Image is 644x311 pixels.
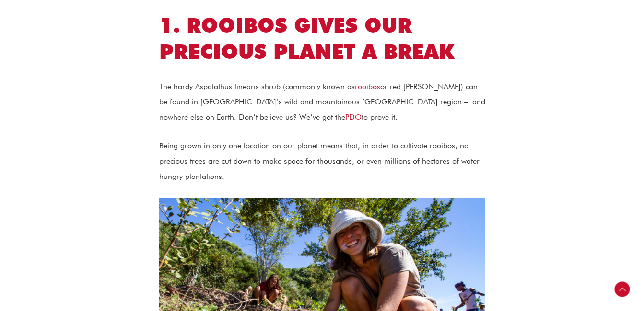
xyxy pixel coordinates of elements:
[355,82,380,91] a: rooibos
[345,112,362,122] a: PDO
[159,12,485,65] h2: 1. Rooibos gives our precious planet a break
[159,138,485,184] p: Being grown in only one location on our planet means that, in order to cultivate rooibos, no prec...
[159,79,485,125] p: The hardy Aspalathus linearis shrub (commonly known as or red [PERSON_NAME]) can be found in [GEO...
